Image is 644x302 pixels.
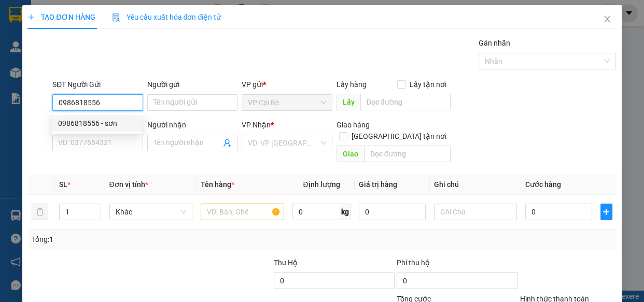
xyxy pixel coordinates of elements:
span: Lấy tận nơi [405,79,451,90]
span: Lấy [337,94,360,110]
span: [GEOGRAPHIC_DATA] tận nơi [347,131,451,142]
span: kg [340,204,351,220]
img: icon [112,13,120,22]
span: SL [59,180,67,189]
span: Cước hàng [525,180,561,189]
span: TẠO ĐƠN HÀNG [27,13,95,21]
span: close [603,15,611,23]
div: Người nhận [147,119,238,131]
input: VD: Bàn, Ghế [201,204,284,220]
div: Người gửi [147,79,238,90]
span: user-add [223,139,231,147]
button: plus [600,204,612,220]
div: Tổng: 1 [32,234,249,245]
span: plus [601,208,612,216]
span: Yêu cầu xuất hóa đơn điện tử [112,13,221,21]
input: Ghi Chú [434,204,517,220]
div: 0986818556 - sơn [52,115,142,132]
span: plus [27,13,35,21]
div: VP gửi [242,79,332,90]
div: SĐT Người Gửi [52,79,143,90]
span: Giao hàng [337,121,370,129]
span: Lấy hàng [337,80,367,89]
span: VP Nhận [242,121,271,129]
span: Khác [116,204,187,220]
span: Đơn vị tính [109,180,148,189]
input: Dọc đường [360,94,451,110]
button: delete [32,204,48,220]
span: VP Cái Bè [248,95,326,110]
input: 0 [359,204,426,220]
th: Ghi chú [430,175,522,195]
span: Giao [337,146,364,162]
div: 0986818556 - sơn [58,118,135,129]
span: Tên hàng [201,180,234,189]
span: Định lượng [303,180,340,189]
input: Dọc đường [364,146,451,162]
div: Phí thu hộ [397,257,517,272]
span: Giá trị hàng [359,180,397,189]
span: Thu Hộ [274,258,298,267]
label: Gán nhãn [479,39,510,47]
button: Close [593,5,622,34]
